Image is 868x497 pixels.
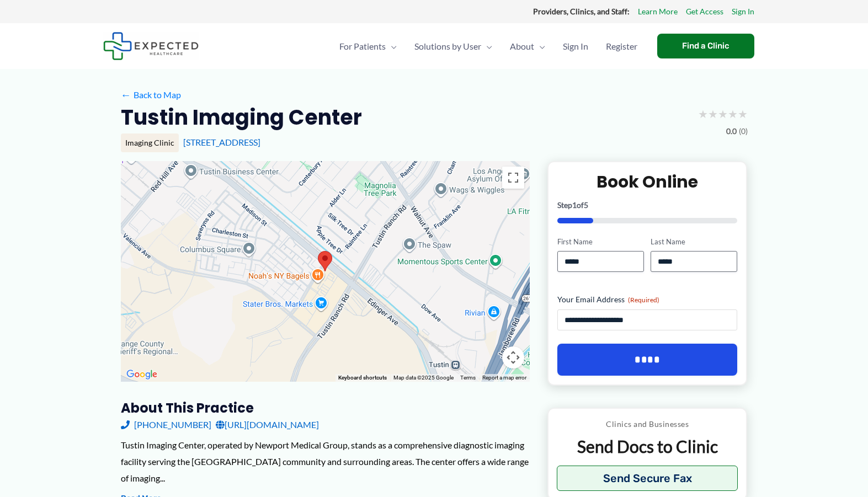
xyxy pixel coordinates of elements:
a: Sign In [554,27,597,66]
span: Menu Toggle [534,27,545,66]
a: Terms [460,375,476,381]
p: Send Docs to Clinic [557,436,738,457]
img: Google [124,367,160,382]
a: [STREET_ADDRESS] [183,137,260,147]
a: Learn More [638,4,678,19]
a: ←Back to Map [121,87,181,103]
span: Sign In [563,27,588,66]
h2: Tustin Imaging Center [121,104,362,131]
button: Send Secure Fax [557,466,738,491]
button: Map camera controls [502,346,524,368]
a: Report a map error [482,375,526,381]
div: Imaging Clinic [121,133,179,152]
a: Get Access [686,4,723,19]
span: Menu Toggle [386,27,397,66]
span: Map data ©2025 Google [393,375,454,381]
h2: Book Online [557,171,738,193]
a: Solutions by UserMenu Toggle [406,27,501,66]
div: Tustin Imaging Center, operated by Newport Medical Group, stands as a comprehensive diagnostic im... [121,437,530,486]
span: Solutions by User [414,27,481,66]
span: For Patients [339,27,386,66]
a: Register [597,27,646,66]
p: Step of [557,201,738,209]
span: (0) [739,124,748,138]
label: Your Email Address [557,294,738,305]
span: (Required) [628,296,659,304]
span: ★ [708,104,718,124]
p: Clinics and Businesses [557,417,738,431]
span: ★ [718,104,728,124]
nav: Primary Site Navigation [331,27,646,66]
span: Menu Toggle [481,27,492,66]
h3: About this practice [121,399,530,416]
span: ★ [738,104,748,124]
a: Find a Clinic [657,34,754,58]
span: ★ [698,104,708,124]
span: 5 [584,200,588,210]
a: Sign In [732,4,754,19]
span: About [510,27,534,66]
strong: Providers, Clinics, and Staff: [533,7,630,16]
a: For PatientsMenu Toggle [331,27,406,66]
a: [URL][DOMAIN_NAME] [216,416,319,433]
span: 0.0 [726,124,737,138]
span: ★ [728,104,738,124]
span: ← [121,89,131,100]
button: Keyboard shortcuts [338,374,387,382]
span: 1 [572,200,577,210]
label: Last Name [651,237,737,247]
button: Toggle fullscreen view [502,167,524,189]
a: Open this area in Google Maps (opens a new window) [124,367,160,382]
span: Register [606,27,637,66]
a: [PHONE_NUMBER] [121,416,211,433]
img: Expected Healthcare Logo - side, dark font, small [103,32,199,60]
label: First Name [557,237,644,247]
a: AboutMenu Toggle [501,27,554,66]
